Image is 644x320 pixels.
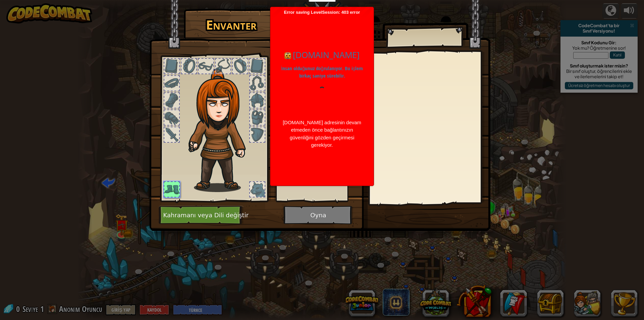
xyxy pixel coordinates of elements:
h1: Envanter [189,18,274,32]
span: Error saving LevelSession: 403 error [274,10,370,183]
div: [DOMAIN_NAME] adresinin devam etmeden önce bağlantınızın güvenliğini gözden geçirmesi gerekiyor. [279,119,365,149]
h1: [DOMAIN_NAME] [279,49,365,61]
img: codecombat.com için simge [284,52,291,59]
img: hair_f2.png [185,68,258,192]
p: İnsan olduğunuz doğrulanıyor. Bu işlem birkaç saniye sürebilir. [279,65,365,80]
button: Kahramanı veya Dili değiştir [159,206,244,224]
